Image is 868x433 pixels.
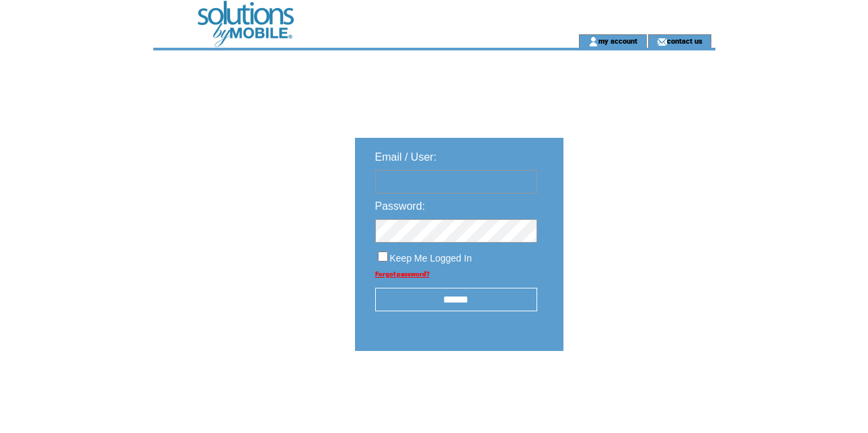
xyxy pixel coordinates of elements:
[375,200,426,212] span: Password:
[390,253,472,264] span: Keep Me Logged In
[375,270,430,278] a: Forgot password?
[598,36,637,45] a: my account
[657,36,667,47] img: contact_us_icon.gif;jsessionid=84721624196A4CDD41DACEF5DDFEAA7A
[667,36,703,45] a: contact us
[375,151,437,163] span: Email / User:
[588,36,598,47] img: account_icon.gif;jsessionid=84721624196A4CDD41DACEF5DDFEAA7A
[602,385,670,401] img: transparent.png;jsessionid=84721624196A4CDD41DACEF5DDFEAA7A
